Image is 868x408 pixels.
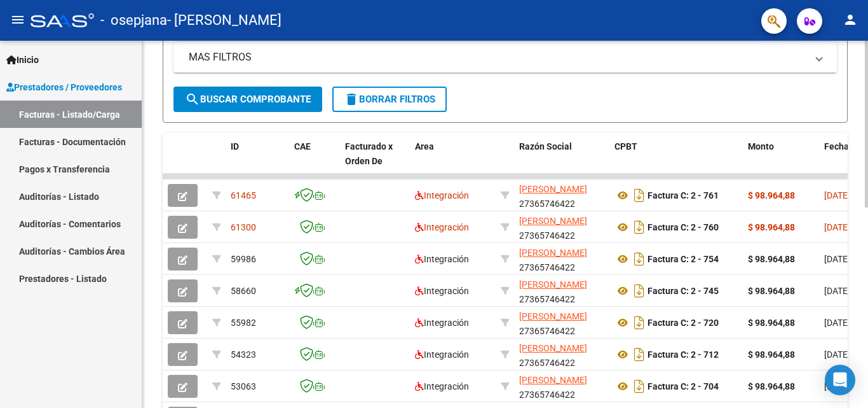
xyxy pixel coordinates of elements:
strong: $ 98.964,88 [748,381,795,391]
strong: Factura C: 2 - 704 [648,381,719,391]
div: 27365746422 [519,182,604,209]
i: Descargar documento [631,185,648,206]
span: [PERSON_NAME] [519,311,587,321]
span: [PERSON_NAME] [519,216,587,226]
span: [DATE] [824,222,850,232]
span: Borrar Filtros [344,94,435,105]
div: 27365746422 [519,309,604,336]
mat-expansion-panel-header: MAS FILTROS [173,42,837,73]
mat-icon: search [185,92,200,107]
div: 27365746422 [519,246,604,272]
mat-panel-title: MAS FILTROS [189,50,806,64]
i: Descargar documento [631,376,648,397]
i: Descargar documento [631,313,648,333]
span: [DATE] [824,318,850,328]
datatable-header-cell: Monto [743,133,819,189]
span: [PERSON_NAME] [519,248,587,258]
div: 27365746422 [519,278,604,304]
datatable-header-cell: Facturado x Orden De [340,133,410,189]
i: Descargar documento [631,281,648,301]
strong: $ 98.964,88 [748,349,795,360]
span: Inicio [6,53,39,67]
span: Area [415,141,434,151]
span: Monto [748,141,774,151]
span: [PERSON_NAME] [519,375,587,385]
div: 27365746422 [519,373,604,400]
div: 27365746422 [519,214,604,241]
strong: Factura C: 2 - 745 [648,286,719,296]
span: 53063 [231,381,256,391]
span: [PERSON_NAME] [519,343,587,353]
strong: $ 98.964,88 [748,222,795,232]
span: CPBT [614,141,637,151]
i: Descargar documento [631,249,648,269]
span: 54323 [231,349,256,360]
span: ID [231,141,239,151]
span: Integración [415,254,469,264]
strong: Factura C: 2 - 761 [648,190,719,200]
datatable-header-cell: ID [226,133,289,189]
span: - osepjana [100,6,167,34]
span: Integración [415,190,469,200]
span: 61300 [231,222,256,232]
span: 59986 [231,254,256,264]
span: 58660 [231,286,256,296]
span: Integración [415,349,469,360]
mat-icon: person [843,12,858,27]
i: Descargar documento [631,217,648,237]
strong: Factura C: 2 - 720 [648,318,719,328]
strong: Factura C: 2 - 760 [648,222,719,232]
span: [DATE] [824,381,850,391]
strong: Factura C: 2 - 754 [648,254,719,264]
strong: $ 98.964,88 [748,190,795,200]
datatable-header-cell: CAE [289,133,340,189]
mat-icon: menu [10,12,25,27]
span: Razón Social [519,141,572,151]
span: CAE [294,141,311,151]
span: [PERSON_NAME] [519,279,587,290]
span: [DATE] [824,286,850,296]
span: Facturado x Orden De [345,141,393,166]
span: [DATE] [824,349,850,360]
strong: $ 98.964,88 [748,318,795,328]
strong: Factura C: 2 - 712 [648,349,719,360]
span: Prestadores / Proveedores [6,80,122,94]
strong: $ 98.964,88 [748,254,795,264]
span: Integración [415,318,469,328]
span: 61465 [231,190,256,200]
span: - [PERSON_NAME] [167,6,281,34]
div: Open Intercom Messenger [825,365,855,395]
span: 55982 [231,318,256,328]
span: Integración [415,286,469,296]
span: Buscar Comprobante [185,94,311,105]
button: Borrar Filtros [332,87,447,112]
span: Integración [415,381,469,391]
datatable-header-cell: Razón Social [514,133,609,189]
span: Integración [415,222,469,232]
mat-icon: delete [344,92,359,107]
span: [DATE] [824,254,850,264]
i: Descargar documento [631,344,648,365]
div: 27365746422 [519,341,604,368]
datatable-header-cell: Area [410,133,496,189]
button: Buscar Comprobante [173,87,322,112]
span: [DATE] [824,190,850,200]
span: [PERSON_NAME] [519,184,587,194]
strong: $ 98.964,88 [748,286,795,296]
datatable-header-cell: CPBT [609,133,743,189]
